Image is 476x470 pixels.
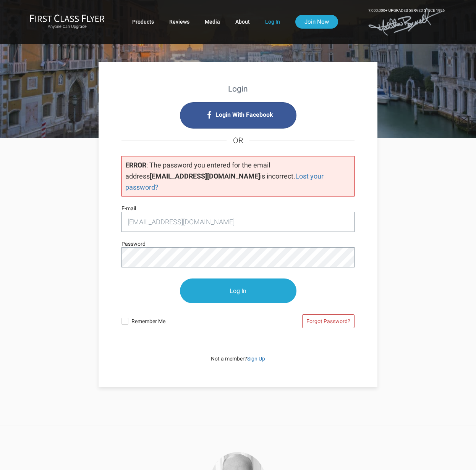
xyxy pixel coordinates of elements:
[131,314,238,325] span: Remember Me
[121,156,355,196] p: : The password you entered for the email address is incorrect.
[125,172,324,191] a: Lost your password?
[125,161,146,169] strong: ERROR
[30,24,105,29] small: Anyone Can Upgrade
[30,14,105,22] img: First Class Flyer
[265,15,280,29] a: Log In
[121,240,146,248] label: Password
[180,102,296,129] i: Login with Facebook
[150,172,260,180] strong: [EMAIL_ADDRESS][DOMAIN_NAME]
[121,204,136,212] label: E-mail
[30,14,105,29] a: First Class FlyerAnyone Can Upgrade
[205,15,220,29] a: Media
[121,129,355,152] h4: OR
[302,314,355,328] a: Forgot Password?
[215,109,273,121] span: Login With Facebook
[211,356,265,362] span: Not a member?
[228,84,248,93] strong: Login
[235,15,250,29] a: About
[295,15,338,29] a: Join Now
[247,356,265,362] a: Sign Up
[132,15,154,29] a: Products
[180,278,296,303] input: Log In
[169,15,189,29] a: Reviews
